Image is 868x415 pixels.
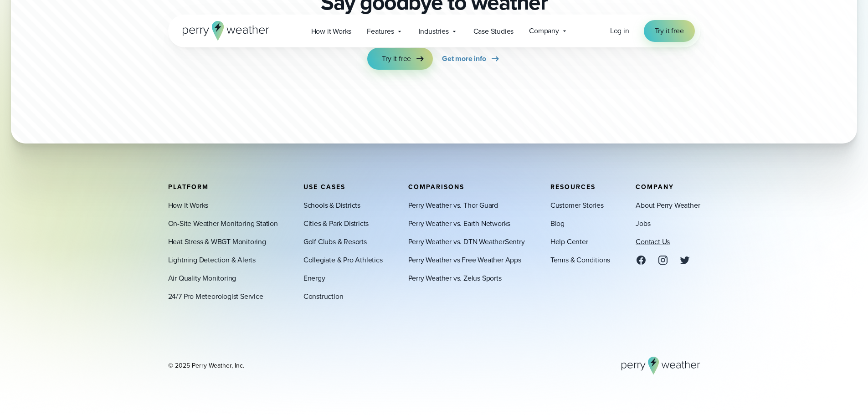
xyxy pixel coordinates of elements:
[550,255,610,266] a: Terms & Conditions
[442,53,486,64] span: Get more info
[529,26,559,36] span: Company
[367,26,394,37] span: Features
[303,22,360,41] a: How it Works
[311,26,352,37] span: How it Works
[303,182,345,192] span: Use Cases
[303,218,369,229] a: Cities & Park Districts
[636,200,700,211] a: About Perry Weather
[636,218,650,229] a: Jobs
[636,182,674,192] span: Company
[408,255,521,266] a: Perry Weather vs Free Weather Apps
[168,218,278,229] a: On-Site Weather Monitoring Station
[408,218,511,229] a: Perry Weather vs. Earth Networks
[610,26,629,36] a: Log in
[408,182,464,192] span: Comparisons
[168,236,266,247] a: Heat Stress & WBGT Monitoring
[168,255,256,266] a: Lightning Detection & Alerts
[382,53,411,64] span: Try it free
[168,361,244,370] div: © 2025 Perry Weather, Inc.
[610,26,629,36] span: Log in
[550,218,565,229] a: Blog
[168,182,209,192] span: Platform
[303,291,344,302] a: Construction
[644,20,695,42] a: Try it free
[367,48,433,70] a: Try it free
[550,182,596,192] span: Resources
[466,22,522,41] a: Case Studies
[168,200,209,211] a: How It Works
[442,48,500,70] a: Get more info
[550,200,604,211] a: Customer Stories
[303,255,383,266] a: Collegiate & Pro Athletics
[303,273,325,284] a: Energy
[168,273,236,284] a: Air Quality Monitoring
[550,236,588,247] a: Help Center
[419,26,449,37] span: Industries
[408,236,525,247] a: Perry Weather vs. DTN WeatherSentry
[303,236,367,247] a: Golf Clubs & Resorts
[473,26,514,37] span: Case Studies
[408,273,502,284] a: Perry Weather vs. Zelus Sports
[408,200,498,211] a: Perry Weather vs. Thor Guard
[303,200,360,211] a: Schools & Districts
[636,236,670,247] a: Contact Us
[168,291,263,302] a: 24/7 Pro Meteorologist Service
[655,26,684,36] span: Try it free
